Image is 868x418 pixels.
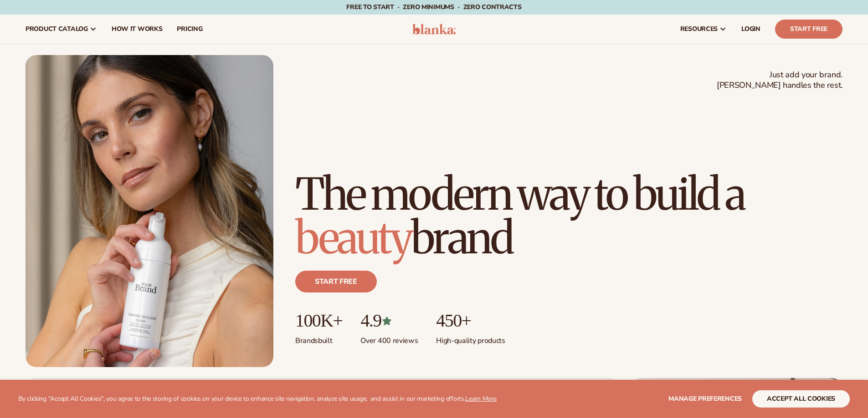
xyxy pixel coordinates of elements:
button: Manage preferences [668,390,742,408]
p: By clicking "Accept All Cookies", you agree to the storing of cookies on your device to enhance s... [18,395,497,403]
a: resources [673,15,734,44]
button: accept all cookies [752,390,850,408]
span: pricing [177,25,202,33]
p: 4.9 [360,311,418,331]
img: Female holding tanning mousse. [26,55,273,367]
span: resources [680,25,718,33]
span: LOGIN [741,25,760,33]
p: High-quality products [436,331,505,346]
span: Manage preferences [668,394,742,403]
img: logo [412,24,456,35]
span: How It Works [112,25,163,33]
a: LOGIN [734,15,768,44]
span: beauty [295,211,411,265]
p: 100K+ [295,311,342,331]
span: product catalog [26,25,88,33]
p: 450+ [436,311,505,331]
a: Learn More [465,394,496,403]
a: Start free [295,271,377,292]
span: Just add your brand. [PERSON_NAME] handles the rest. [717,70,842,91]
p: Brands built [295,331,342,346]
h1: The modern way to build a brand [295,172,842,260]
a: pricing [169,15,210,44]
p: Over 400 reviews [360,331,418,346]
a: product catalog [18,15,104,44]
a: How It Works [104,15,170,44]
span: Free to start · ZERO minimums · ZERO contracts [346,3,521,11]
a: Start Free [775,20,842,39]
